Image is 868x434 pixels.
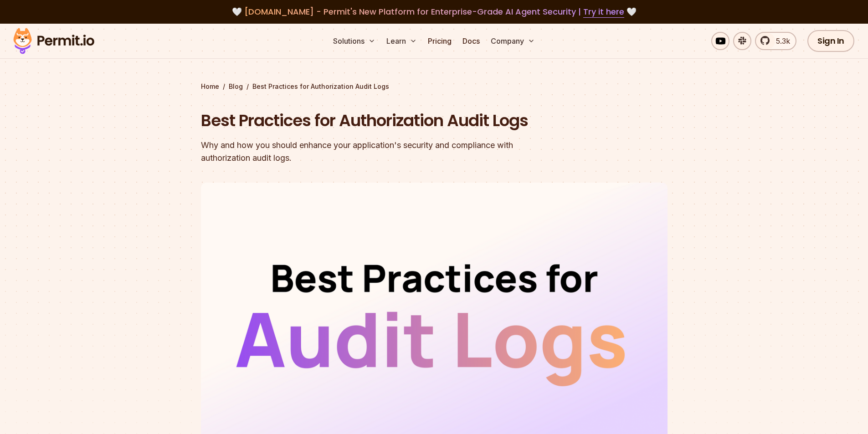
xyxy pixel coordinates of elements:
button: Solutions [329,32,379,50]
img: Permit logo [9,26,98,56]
div: / / [201,82,668,91]
span: 5.3k [770,36,790,46]
a: Try it here [583,6,624,18]
div: 🤍 🤍 [22,5,846,18]
div: Why and how you should enhance your application's security and compliance with authorization audi... [201,139,551,164]
a: Home [201,82,219,91]
a: Docs [459,32,483,50]
a: Pricing [424,32,455,50]
span: [DOMAIN_NAME] - Permit's New Platform for Enterprise-Grade AI Agent Security | [244,6,624,17]
button: Company [487,32,539,50]
a: 5.3k [755,32,796,50]
button: Learn [383,32,421,50]
a: Sign In [807,30,854,52]
h1: Best Practices for Authorization Audit Logs [201,109,551,132]
a: Blog [229,82,243,91]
